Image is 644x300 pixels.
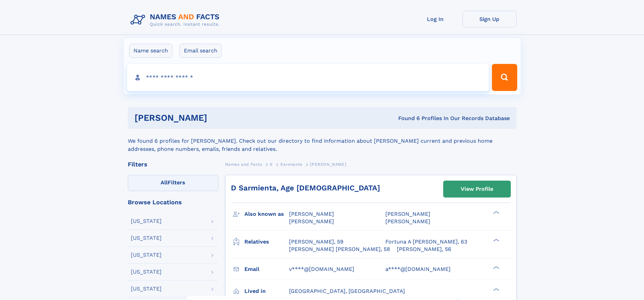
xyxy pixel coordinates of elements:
[492,287,500,292] div: ❯
[289,211,334,217] span: [PERSON_NAME]
[280,162,302,167] span: Sarmienta
[270,162,273,167] span: S
[289,288,405,294] span: [GEOGRAPHIC_DATA], [GEOGRAPHIC_DATA]
[289,218,334,225] span: [PERSON_NAME]
[131,286,162,292] div: [US_STATE]
[231,184,380,192] a: D Sarmienta, Age [DEMOGRAPHIC_DATA]
[444,181,510,197] a: View Profile
[492,210,500,215] div: ❯
[385,238,467,246] a: Fortuna A [PERSON_NAME], 63
[244,285,289,297] h3: Lived in
[303,115,510,122] div: Found 6 Profiles In Our Records Database
[289,238,343,246] a: [PERSON_NAME], 59
[310,162,346,167] span: [PERSON_NAME]
[131,235,162,241] div: [US_STATE]
[225,160,262,168] a: Names and Facts
[397,246,451,253] a: [PERSON_NAME], 56
[408,11,462,27] a: Log In
[270,160,273,168] a: S
[128,175,218,191] label: Filters
[128,161,218,167] div: Filters
[385,218,430,225] span: [PERSON_NAME]
[289,246,390,253] a: [PERSON_NAME] [PERSON_NAME], 58
[128,129,517,153] div: We found 6 profiles for [PERSON_NAME]. Check out our directory to find information about [PERSON_...
[492,238,500,242] div: ❯
[244,208,289,220] h3: Also known as
[462,11,517,27] a: Sign Up
[131,269,162,275] div: [US_STATE]
[385,211,430,217] span: [PERSON_NAME]
[161,179,168,186] span: All
[492,265,500,270] div: ❯
[129,44,172,58] label: Name search
[131,252,162,258] div: [US_STATE]
[244,263,289,275] h3: Email
[244,236,289,248] h3: Relatives
[127,64,489,91] input: search input
[180,44,222,58] label: Email search
[131,218,162,224] div: [US_STATE]
[135,114,303,122] h1: [PERSON_NAME]
[492,64,517,91] button: Search Button
[280,160,302,168] a: Sarmienta
[128,199,218,205] div: Browse Locations
[128,11,225,29] img: Logo Names and Facts
[461,181,493,197] div: View Profile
